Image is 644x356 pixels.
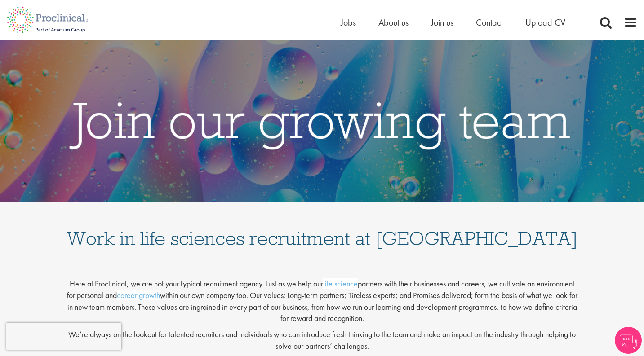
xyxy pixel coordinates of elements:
[117,290,160,300] a: career growth
[6,323,121,350] iframe: reCAPTCHA
[615,327,642,354] img: Chatbot
[378,17,409,28] a: About us
[431,17,453,28] a: Join us
[341,17,356,28] a: Jobs
[525,17,565,28] a: Upload CV
[476,17,503,28] a: Contact
[66,329,578,352] p: We’re always on the lookout for talented recruiters and individuals who can introduce fresh think...
[66,211,578,248] h1: Work in life sciences recruitment at [GEOGRAPHIC_DATA]
[66,271,578,324] p: Here at Proclinical, we are not your typical recruitment agency. Just as we help our partners wit...
[323,278,358,289] a: life science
